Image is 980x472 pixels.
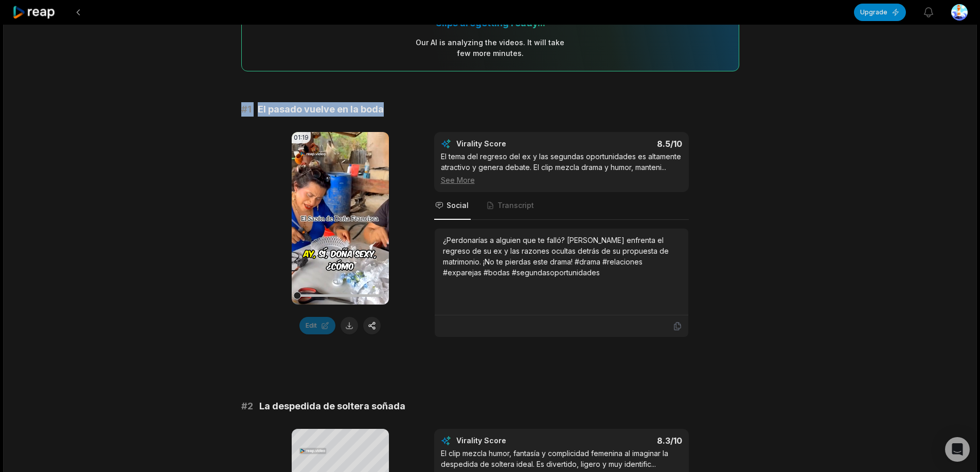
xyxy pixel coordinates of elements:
[241,102,252,117] span: # 1
[292,132,389,305] video: Your browser does not support mp4 format.
[443,235,680,278] div: ¿Perdonarías a alguien que te falló? [PERSON_NAME] enfrenta el regreso de su ex y las razones ocu...
[447,200,469,211] span: Social
[572,139,682,149] div: 8.5 /10
[434,192,689,220] nav: Tabs
[258,102,384,117] span: El pasado vuelve en la boda
[497,200,534,211] span: Transcript
[299,317,335,334] button: Edit
[456,139,567,149] div: Virality Score
[415,37,565,59] div: Our AI is analyzing the video s . It will take few more minutes.
[945,437,970,462] div: Open Intercom Messenger
[854,4,906,21] button: Upgrade
[441,175,682,185] div: See More
[259,399,405,413] span: La despedida de soltera soñada
[441,151,682,185] div: El tema del regreso del ex y las segundas oportunidades es altamente atractivo y genera debate. E...
[456,436,567,446] div: Virality Score
[572,436,682,446] div: 8.3 /10
[241,399,253,413] span: # 2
